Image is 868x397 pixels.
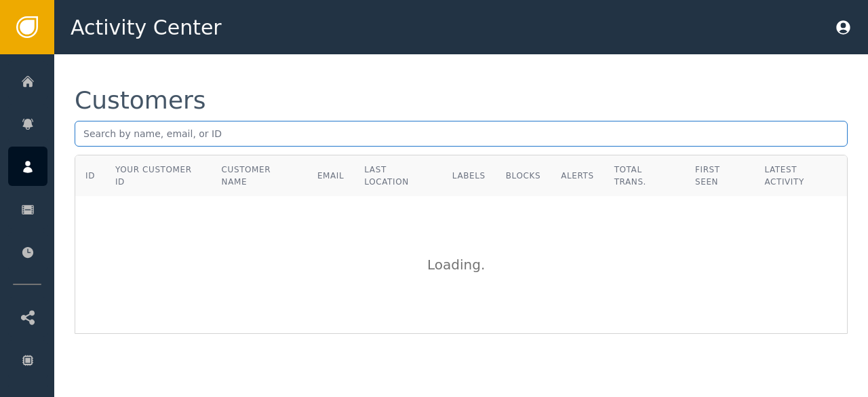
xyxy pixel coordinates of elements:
[695,164,744,188] div: First Seen
[506,170,540,182] div: Blocks
[115,164,201,188] div: Your Customer ID
[364,164,432,188] div: Last Location
[452,170,486,182] div: Labels
[85,170,95,182] div: ID
[317,170,344,182] div: Email
[561,170,594,182] div: Alerts
[75,88,206,113] div: Customers
[614,164,675,188] div: Total Trans.
[222,164,297,188] div: Customer Name
[764,164,837,188] div: Latest Activity
[427,254,495,275] div: Loading .
[75,121,848,147] input: Search by name, email, or ID
[71,12,222,43] span: Activity Center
